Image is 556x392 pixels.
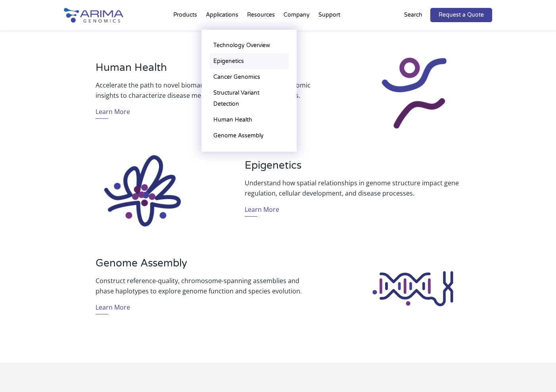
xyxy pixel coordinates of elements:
[209,53,289,69] a: Epigenetics
[209,38,289,53] a: Technology Overview
[96,107,130,119] a: Learn More
[366,265,461,313] img: Genome Assembly_Icon_Arima Genomics
[245,178,460,198] p: Understand how spatial relationships in genome structure impact gene regulation, cellular develop...
[96,80,311,101] p: Accelerate the path to novel biomarkers and therapies with 3D genomic insights to characterize di...
[209,69,289,85] a: Cancer Genomics
[96,257,311,276] h3: Genome Assembly
[209,85,289,112] a: Structural Variant Detection
[64,8,123,23] img: Arima-Genomics-logo
[96,276,311,296] p: Construct reference-quality, chromosome-spanning assemblies and phase haplotypes to explore genom...
[96,61,311,80] h3: Human Health
[245,159,460,178] h3: Epigenetics
[209,112,289,128] a: Human Health
[516,354,556,392] iframe: Chat Widget
[209,128,289,144] a: Genome Assembly
[96,302,130,314] a: Learn More
[245,204,279,217] a: Learn More
[430,8,492,22] a: Request a Quote
[95,146,190,236] img: Epigenetics_Icon_Arima Genomics
[404,10,422,20] p: Search
[366,51,461,135] img: Human Health_Icon_Arima Genomics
